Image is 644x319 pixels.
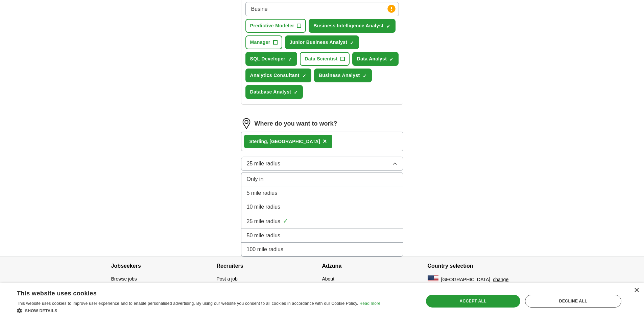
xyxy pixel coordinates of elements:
[241,157,403,171] button: 25 mile radius
[441,276,491,283] span: [GEOGRAPHIC_DATA]
[283,217,288,226] span: ✓
[525,295,621,308] div: Decline all
[389,57,393,62] span: ✓
[245,35,282,49] button: Manager
[357,55,387,62] span: Data Analyst
[426,295,520,308] div: Accept all
[17,287,363,297] div: This website uses cookies
[359,301,380,306] a: Read more, opens a new window
[302,73,306,79] span: ✓
[217,276,238,282] a: Post a job
[319,72,360,79] span: Business Analyst
[285,35,359,49] button: Junior Business Analyst✓
[25,309,57,313] span: Show details
[247,232,281,240] span: 50 mile radius
[111,276,137,282] a: Browse jobs
[247,203,281,211] span: 10 mile radius
[314,69,372,82] button: Business Analyst✓
[350,40,354,46] span: ✓
[241,118,252,129] img: location.png
[247,217,281,225] span: 25 mile radius
[250,39,270,46] span: Manager
[17,301,358,306] span: This website uses cookies to improve user experience and to enable personalised advertising. By u...
[300,52,350,66] button: Data Scientist
[245,19,306,33] button: Predictive Modeler
[363,73,367,79] span: ✓
[309,19,395,33] button: Business Intelligence Analyst✓
[290,39,348,46] span: Junior Business Analyst
[250,72,300,79] span: Analytics Consultant
[305,55,338,62] span: Data Scientist
[255,119,337,128] label: Where do you want to work?
[352,52,399,66] button: Data Analyst✓
[247,160,281,168] span: 25 mile radius
[247,245,284,254] span: 100 mile radius
[323,137,327,145] span: ×
[249,139,267,144] strong: Sterling
[245,69,311,82] button: Analytics Consultant✓
[250,55,286,62] span: SQL Developer
[294,90,298,95] span: ✓
[493,276,508,283] button: change
[428,257,533,275] h4: Country selection
[245,52,297,66] button: SQL Developer✓
[634,288,639,293] div: Close
[17,307,380,314] div: Show details
[249,138,320,145] div: , [GEOGRAPHIC_DATA]
[313,22,383,29] span: Business Intelligence Analyst
[247,189,278,197] span: 5 mile radius
[323,136,327,147] button: ×
[428,275,438,284] img: US flag
[322,276,335,282] a: About
[250,22,294,29] span: Predictive Modeler
[247,175,264,183] span: Only in
[245,2,399,16] input: Type a job title and press enter
[250,88,291,96] span: Database Analyst
[245,85,303,99] button: Database Analyst✓
[386,24,390,29] span: ✓
[288,57,292,62] span: ✓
